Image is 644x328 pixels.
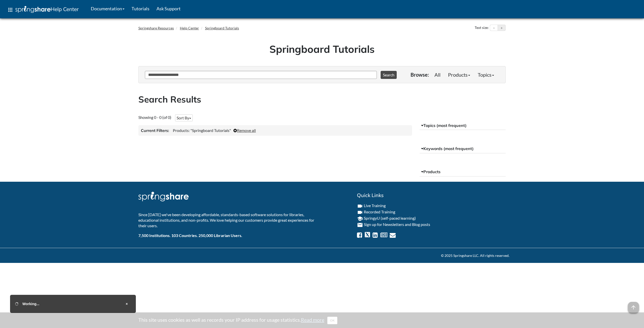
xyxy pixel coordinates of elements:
a: Tutorials [128,2,153,15]
i: email [357,222,363,228]
span: Working... [22,302,39,306]
a: Springboard Tutorials [205,26,239,30]
b: 7,500 Institutions. 103 Countries. 250,000 Librarian Users. [138,233,242,238]
span: Products: [173,128,190,133]
div: Text size: [474,25,490,31]
h2: Search Results [138,93,506,106]
a: Springshare Resources [138,26,174,30]
button: Close [123,300,131,308]
a: SpringyU (self-paced learning) [364,216,416,220]
button: Keywords (most frequent) [420,144,506,153]
a: apps Help Center [4,2,82,17]
a: Ask Support [153,2,184,15]
a: Products [444,70,474,80]
a: Sign up for Newsletters and Blog posts [364,222,430,227]
a: All [431,70,444,80]
a: Recorded Training [364,209,395,214]
h3: Current Filters [141,128,169,133]
a: Live Training [364,203,386,208]
a: Topics [474,70,498,80]
a: arrow_upward [628,302,639,308]
span: Showing 0 - 0 (of 0) [138,115,171,120]
img: Springshare [15,6,51,13]
h1: Springboard Tutorials [142,42,502,56]
button: Topics (most frequent) [420,121,506,130]
span: apps [7,7,13,13]
button: Increase text size [498,25,505,31]
span: arrow_upward [628,302,639,313]
p: Browse: [411,71,429,78]
span: Help Center [51,6,79,12]
i: videocam [357,209,363,215]
a: Help Center [180,26,199,30]
a: Remove all [233,128,256,133]
div: © 2025 Springshare LLC. All rights reserved. [135,253,509,258]
button: Sort By [175,114,193,121]
i: videocam [357,203,363,209]
p: Since [DATE] we've been developing affordable, standards-based software solutions for libraries, ... [138,212,318,229]
div: This site uses cookies as well as records your IP address for usage statistics. [133,316,511,324]
button: Close [327,317,337,324]
i: school [357,216,363,222]
a: Read more [301,317,324,323]
button: Search [381,71,397,79]
button: Products [420,167,506,176]
img: Springshare [138,192,189,201]
h2: Quick Links [357,192,506,199]
button: Decrease text size [490,25,498,31]
a: Documentation [87,2,128,15]
span: "Springboard Tutorials" [190,128,231,133]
